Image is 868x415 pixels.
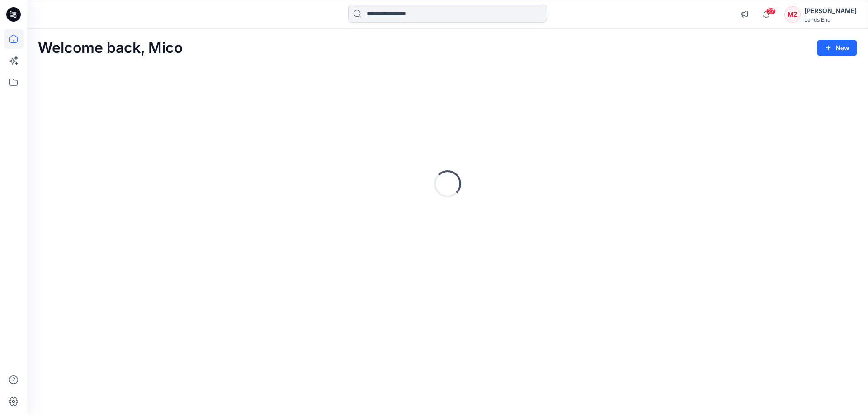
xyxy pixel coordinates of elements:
[38,40,183,56] h2: Welcome back, Mico
[784,6,801,23] div: MZ
[817,40,857,56] button: New
[804,16,857,23] div: Lands End
[766,8,776,15] span: 27
[804,5,857,16] div: [PERSON_NAME]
